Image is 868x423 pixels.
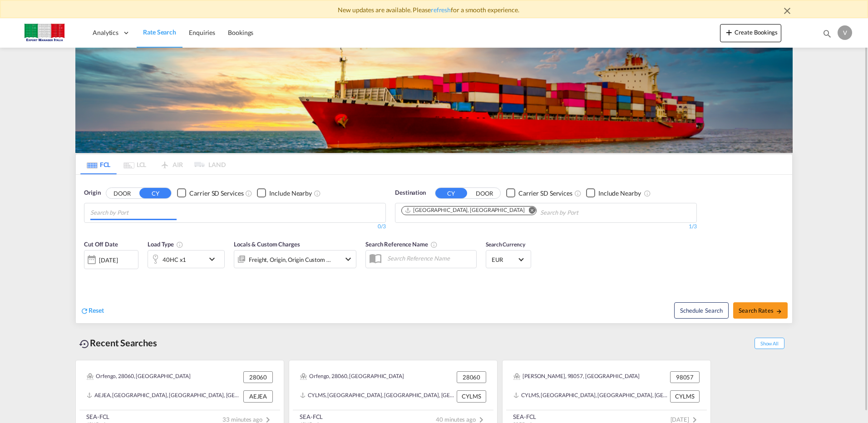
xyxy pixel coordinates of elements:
div: 1/3 [395,223,697,231]
button: Remove [523,207,536,216]
a: Bookings [222,18,260,48]
div: AEJEA, Jebel Ali, United Arab Emirates, Middle East, Middle East [87,390,241,402]
span: Cut Off Date [84,241,118,248]
button: Search Ratesicon-arrow-right [733,302,788,319]
div: Freight Origin Origin Custom Factory Stuffingicon-chevron-down [234,250,356,268]
md-select: Select Currency: € EUREuro [491,253,526,266]
md-icon: icon-backup-restore [79,339,90,349]
span: Search Currency [486,241,525,248]
span: Reset [89,306,104,314]
div: New updates are available. Please for a smooth experience. [71,5,797,15]
img: 51022700b14f11efa3148557e262d94e.jpg [14,23,75,43]
div: icon-refreshReset [80,306,104,316]
div: [DATE] [84,250,138,269]
div: 98057 [670,371,700,383]
div: OriginDOOR CY Checkbox No InkUnchecked: Search for CY (Container Yard) services for all selected ... [76,175,792,323]
md-icon: Unchecked: Search for CY (Container Yard) services for all selected carriers.Checked : Search for... [245,190,252,197]
span: Show All [755,338,784,349]
img: LCL+%26+FCL+BACKGROUND.png [75,48,793,153]
md-pagination-wrapper: Use the left and right arrow keys to navigate between tabs [80,154,226,174]
span: [DATE] [671,416,700,423]
input: Chips input. [540,206,626,220]
button: Note: By default Schedule search will only considerorigin ports, destination ports and cut off da... [674,302,729,319]
md-icon: Unchecked: Ignores neighbouring ports when fetching rates.Checked : Includes neighbouring ports w... [644,190,651,197]
md-chips-wrap: Chips container. Use arrow keys to select chips. [400,203,630,220]
md-icon: icon-chevron-down [343,254,354,265]
div: CYLMS [457,390,486,402]
div: SEA-FCL [513,413,536,421]
div: CYLMS [670,390,700,402]
div: V [838,25,852,40]
md-icon: icon-chevron-down [207,254,222,265]
button: CY [139,188,171,198]
div: Recent Searches [75,333,161,353]
md-icon: icon-refresh [80,307,89,315]
span: Enquiries [189,29,215,36]
md-chips-wrap: Chips container with autocompletion. Enter the text area, type text to search, and then use the u... [89,203,180,220]
button: DOOR [106,188,138,198]
div: Orfengo, 28060, Europe [300,371,404,383]
a: refresh [431,6,451,14]
div: 28060 [457,371,486,383]
md-checkbox: Checkbox No Ink [257,188,312,198]
span: 33 minutes ago [222,416,273,423]
md-icon: icon-plus 400-fg [724,27,735,38]
div: 40HC x1icon-chevron-down [148,250,225,268]
span: Rate Search [143,28,176,36]
input: Chips input. [90,206,177,220]
span: Analytics [93,28,118,37]
span: Bookings [228,29,253,36]
md-tab-item: FCL [80,154,117,174]
span: Destination [395,188,426,197]
div: Press delete to remove this chip. [404,207,526,214]
md-icon: Your search will be saved by the below given name [430,241,438,248]
div: Jebel Ali, AEJEA [404,207,524,214]
div: Analytics [86,18,137,48]
span: Search Reference Name [365,241,438,248]
div: Freight Origin Origin Custom Factory Stuffing [249,253,331,266]
div: SEA-FCL [86,413,109,421]
md-icon: Unchecked: Search for CY (Container Yard) services for all selected carriers.Checked : Search for... [574,190,582,197]
div: CYLMS, Limassol, Cyprus, Southern Europe, Europe [513,390,668,402]
a: Enquiries [182,18,222,48]
div: Include Nearby [269,189,312,198]
md-icon: icon-magnify [822,29,832,39]
md-checkbox: Checkbox No Ink [506,188,572,198]
md-icon: icon-arrow-right [776,308,782,315]
md-checkbox: Checkbox No Ink [586,188,641,198]
md-datepicker: Select [84,268,91,280]
md-icon: Unchecked: Ignores neighbouring ports when fetching rates.Checked : Includes neighbouring ports w... [314,190,321,197]
div: SEA-FCL [300,413,323,421]
span: Load Type [148,241,183,248]
span: Locals & Custom Charges [234,241,300,248]
span: 40 minutes ago [436,416,487,423]
button: CY [435,188,467,198]
div: Include Nearby [598,189,641,198]
div: 28060 [243,371,273,383]
div: 0/3 [84,223,386,231]
div: Carrier SD Services [189,189,243,198]
button: icon-plus 400-fgCreate Bookings [720,24,781,42]
md-icon: icon-information-outline [176,241,183,248]
div: Milazzo, 98057, Europe [513,371,640,383]
div: CYLMS, Limassol, Cyprus, Southern Europe, Europe [300,390,454,402]
div: Carrier SD Services [518,189,572,198]
div: 40HC x1 [163,253,186,266]
span: EUR [492,256,517,264]
button: DOOR [469,188,500,198]
div: [DATE] [99,256,118,264]
input: Search Reference Name [383,251,476,265]
div: AEJEA [243,390,273,402]
md-icon: icon-close [782,5,793,16]
md-checkbox: Checkbox No Ink [177,188,243,198]
div: Orfengo, 28060, Europe [87,371,191,383]
div: icon-magnify [822,29,832,42]
a: Rate Search [137,18,182,48]
span: Origin [84,188,100,197]
span: Search Rates [739,307,782,314]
